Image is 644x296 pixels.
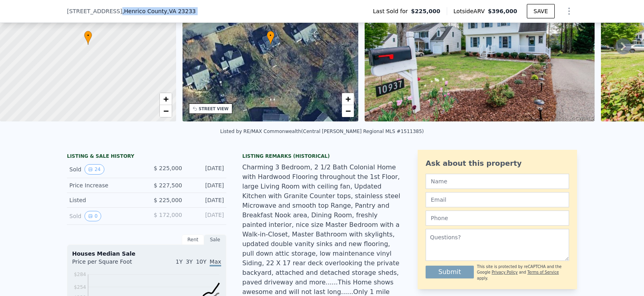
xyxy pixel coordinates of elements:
div: STREET VIEW [199,106,229,112]
div: • [267,31,275,45]
span: + [346,94,351,104]
a: Privacy Policy [492,270,518,274]
span: $ 227,500 [154,182,182,189]
span: • [267,32,275,39]
button: Show Options [561,3,577,19]
div: Houses Median Sale [72,250,221,258]
a: Zoom in [342,93,354,105]
span: , VA 23233 [167,8,196,14]
button: SAVE [527,4,555,18]
span: $225,000 [411,7,440,15]
span: , Henrico County [122,7,196,15]
div: Rent [182,234,204,245]
span: 3Y [186,258,192,265]
div: Sold [69,211,140,221]
span: 10Y [196,258,206,265]
div: Ask about this property [426,158,569,169]
div: Price Increase [69,181,140,189]
span: $ 225,000 [154,197,182,203]
span: − [346,106,351,116]
input: Name [426,174,569,189]
input: Phone [426,211,569,226]
button: View historical data [84,211,101,221]
span: $ 172,000 [154,212,182,218]
span: $ 225,000 [154,165,182,171]
div: Sold [69,164,140,175]
span: Max [210,258,221,266]
input: Email [426,192,569,207]
button: Submit [426,266,474,278]
span: Lotside ARV [454,7,488,15]
div: Sale [204,234,226,245]
span: Last Sold for [373,7,411,15]
div: Listing Remarks (Historical) [242,153,402,159]
span: $396,000 [488,8,517,14]
a: Terms of Service [527,270,559,274]
span: 1Y [176,258,183,265]
div: [DATE] [188,196,224,204]
tspan: $254 [74,284,86,290]
span: • [84,32,92,39]
div: Listed by RE/MAX Commonwealth (Central [PERSON_NAME] Regional MLS #1511385) [220,129,424,134]
a: Zoom in [160,93,172,105]
a: Zoom out [160,105,172,117]
tspan: $284 [74,272,86,277]
div: [DATE] [188,181,224,189]
div: LISTING & SALE HISTORY [67,153,226,161]
div: • [84,31,92,45]
div: Listed [69,196,140,204]
span: − [163,106,168,116]
a: Zoom out [342,105,354,117]
div: Price per Square Foot [72,258,147,270]
span: [STREET_ADDRESS] [67,7,122,15]
div: This site is protected by reCAPTCHA and the Google and apply. [477,264,569,281]
div: [DATE] [188,211,224,221]
button: View historical data [84,164,104,175]
span: + [163,94,168,104]
div: [DATE] [188,164,224,175]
